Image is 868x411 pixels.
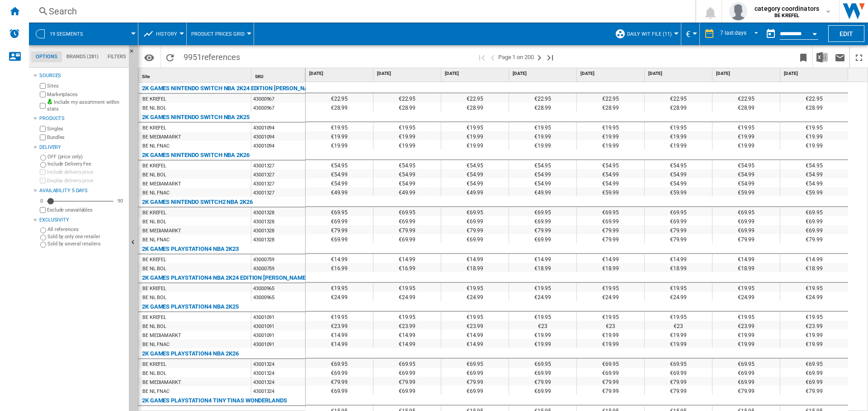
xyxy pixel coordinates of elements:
div: €54.99 [306,169,373,178]
div: 2K GAMES PLAYSTATION4 NBA 2K24 EDITION [PERSON_NAME] [142,272,306,283]
div: € [686,23,695,45]
div: €22.95 [712,93,780,102]
div: 7 last days [720,30,746,36]
div: 2K GAMES NINTENDO SWITCH NBA 2K25 [142,112,250,123]
button: Product prices grid [191,23,249,45]
div: €69.99 [712,225,780,234]
div: €18.99 [712,263,780,272]
div: €19.95 [712,312,780,321]
div: Sort None [140,68,251,82]
label: Include delivery price [47,169,125,175]
div: €19.99 [373,140,441,149]
div: €19.99 [373,131,441,140]
div: BE NL BOL [142,217,166,226]
div: €69.95 [306,207,373,216]
div: History [143,23,182,45]
div: 43001328 [251,217,305,226]
div: €24.99 [645,292,712,301]
div: €22.95 [577,93,644,102]
div: €54.95 [645,160,712,169]
div: €19.95 [306,122,373,131]
div: BE MEDIAMARKT [142,180,181,189]
div: €28.99 [780,102,848,111]
div: €59.99 [645,187,712,196]
div: 2K GAMES PLAYSTATION4 NBA 2K25 [142,301,239,312]
div: €69.99 [306,216,373,225]
input: Sites [40,83,46,89]
div: €23.99 [441,321,509,330]
button: Reload [161,46,179,68]
div: 43000965 [251,283,305,292]
div: €19.99 [780,140,848,149]
div: €54.99 [712,178,780,187]
button: Last page [545,46,556,68]
div: €22.95 [441,93,509,102]
button: History [156,23,182,45]
div: €24.99 [441,292,509,301]
span: [DATE] [716,70,778,77]
span: [DATE] [309,70,371,77]
div: €19.99 [577,140,644,149]
div: €19.95 [509,312,576,321]
label: Sites [47,83,125,89]
div: €24.99 [509,292,576,301]
div: €69.99 [373,216,441,225]
div: 43001091 [251,321,305,330]
div: €54.99 [509,178,576,187]
span: [DATE] [580,70,642,77]
button: >Previous page [487,46,498,68]
input: Bundles [40,134,46,140]
div: €69.99 [509,216,576,225]
div: €54.99 [577,178,644,187]
div: BE NL BOL [142,322,166,331]
div: €69.99 [509,234,576,243]
div: €69.95 [577,207,644,216]
div: €19.95 [441,312,509,321]
div: €28.99 [645,102,712,111]
div: €14.99 [306,254,373,263]
input: Display delivery price [40,178,46,184]
div: 2K GAMES PLAYSTATION4 NBA 2K23 [142,244,239,254]
md-tab-item: Filters [103,51,131,62]
span: [DATE] [377,70,439,77]
div: €19.95 [373,312,441,321]
input: Include my assortment within stats [40,100,46,111]
md-select: REPORTS.WIZARD.STEPS.REPORT.STEPS.REPORT_OPTIONS.PERIOD: 7 last days [719,27,762,42]
button: Hide [129,45,140,61]
div: €16.99 [306,263,373,272]
div: 2K GAMES NINTENDO SWITCH2 NBA 2K26 [142,197,253,208]
md-tab-item: Options [31,51,62,62]
span: SKU [255,74,264,79]
span: Page 1 on 200 [498,46,534,68]
div: 43000967 [251,94,305,103]
div: €19.99 [712,140,780,149]
div: 43001327 [251,161,305,170]
div: €54.99 [373,178,441,187]
div: [DATE] [579,68,644,79]
div: BE NL FNAC [142,189,170,198]
div: €69.95 [645,207,712,216]
div: €49.99 [373,187,441,196]
div: BE KREFEL [142,255,166,264]
span: [DATE] [784,70,846,77]
div: €14.99 [441,254,509,263]
div: €28.99 [509,102,576,111]
div: €54.99 [441,178,509,187]
div: €19.95 [373,122,441,131]
div: €54.99 [373,169,441,178]
div: [DATE] [307,68,373,79]
div: Daily WIT File (11) [615,23,676,45]
input: Sold by only one retailer [40,235,46,240]
div: €23 [577,321,644,330]
div: 43000759 [251,254,305,263]
div: €19.99 [712,131,780,140]
label: All references [47,226,125,233]
button: First page [476,46,487,68]
div: €69.99 [712,216,780,225]
div: €54.99 [509,169,576,178]
div: €79.99 [373,225,441,234]
div: 0 [38,198,45,204]
div: Delivery [39,144,125,151]
div: €79.99 [645,225,712,234]
button: Edit [828,25,864,42]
